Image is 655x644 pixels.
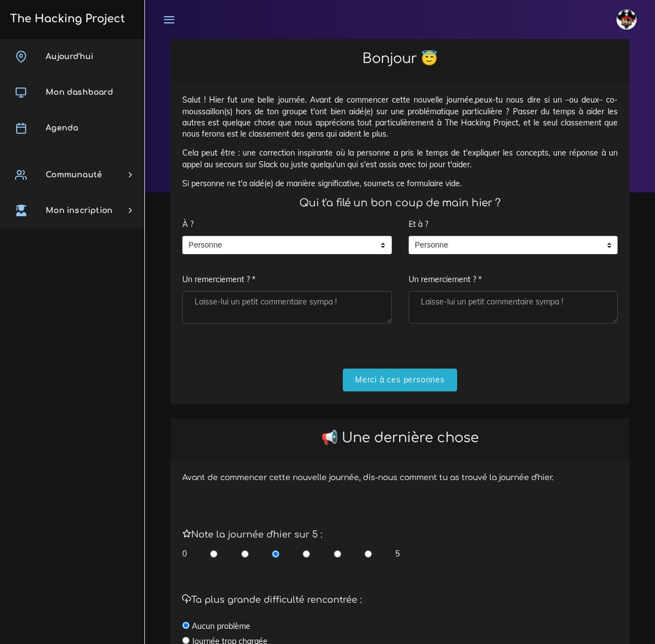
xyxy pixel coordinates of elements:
img: avatar [617,9,637,30]
label: Aucun problème [192,621,250,632]
p: Cela peut être : une correction inspirante où la personne a pris le temps de t'expliquer les conc... [182,147,618,170]
span: Personne [409,236,601,254]
span: Personne [183,236,375,254]
h4: Qui t'a filé un bon coup de main hier ? [182,197,618,209]
h3: The Hacking Project [7,13,125,25]
span: Agenda [46,124,78,132]
label: Un remerciement ? * [409,268,482,291]
span: Aujourd'hui [46,52,93,61]
span: Mon inscription [46,206,113,215]
h2: 📢 Une dernière chose [182,430,618,446]
h5: Ta plus grande difficulté rencontrée : [182,595,618,606]
h6: Avant de commencer cette nouvelle journée, dis-nous comment tu as trouvé la journée d'hier. [182,473,618,483]
a: avatar [612,3,645,36]
label: Un remerciement ? * [182,268,255,291]
label: Et à ? [409,213,428,236]
h2: Bonjour 😇 [182,51,618,67]
p: Si personne ne t'a aidé(e) de manière significative, soumets ce formulaire vide. [182,178,618,189]
span: Mon dashboard [46,88,113,96]
div: 0 5 [182,548,400,559]
h5: Note la journée d'hier sur 5 : [182,530,618,540]
label: À ? [182,213,193,236]
p: Salut ! Hier fut une belle journée. Avant de commencer cette nouvelle journée,peux-tu nous dire s... [182,94,618,139]
span: Communauté [46,171,102,179]
input: Merci à ces personnes [343,369,457,391]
